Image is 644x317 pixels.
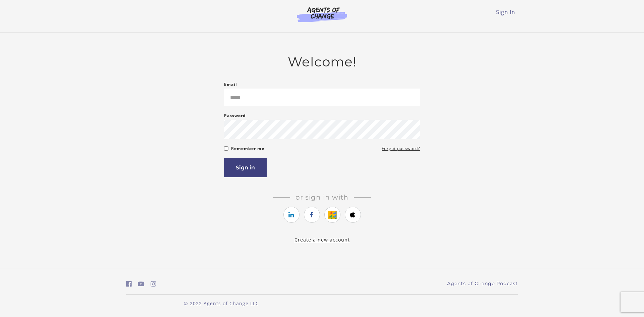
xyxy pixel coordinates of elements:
[496,8,515,16] a: Sign In
[324,207,340,223] a: https://courses.thinkific.com/users/auth/google?ss%5Breferral%5D=&ss%5Buser_return_to%5D=&ss%5Bvi...
[224,112,246,120] label: Password
[345,207,361,223] a: https://courses.thinkific.com/users/auth/apple?ss%5Breferral%5D=&ss%5Buser_return_to%5D=&ss%5Bvis...
[283,207,300,223] a: https://courses.thinkific.com/users/auth/linkedin?ss%5Breferral%5D=&ss%5Buser_return_to%5D=&ss%5B...
[224,81,237,89] label: Email
[126,279,132,289] a: https://www.facebook.com/groups/aswbtestprep (Open in a new window)
[126,281,132,287] i: https://www.facebook.com/groups/aswbtestprep (Open in a new window)
[224,54,420,70] h2: Welcome!
[126,300,317,307] p: © 2022 Agents of Change LLC
[224,158,267,177] button: Sign in
[294,236,350,243] a: Create a new account
[304,207,320,223] a: https://courses.thinkific.com/users/auth/facebook?ss%5Breferral%5D=&ss%5Buser_return_to%5D=&ss%5B...
[151,279,156,289] a: https://www.instagram.com/agentsofchangeprep/ (Open in a new window)
[290,7,354,22] img: Agents of Change Logo
[138,281,145,287] i: https://www.youtube.com/c/AgentsofChangeTestPrepbyMeaganMitchell (Open in a new window)
[290,193,354,201] span: Or sign in with
[138,279,145,289] a: https://www.youtube.com/c/AgentsofChangeTestPrepbyMeaganMitchell (Open in a new window)
[151,281,156,287] i: https://www.instagram.com/agentsofchangeprep/ (Open in a new window)
[231,145,264,153] label: Remember me
[382,145,420,153] a: Forgot password?
[447,280,518,287] a: Agents of Change Podcast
